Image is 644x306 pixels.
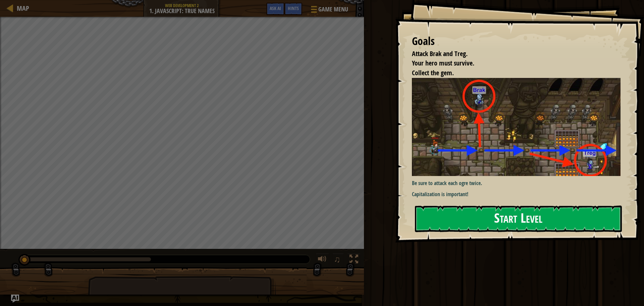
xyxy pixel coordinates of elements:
span: Ask AI [270,5,281,11]
button: Adjust volume [316,253,329,267]
button: Ask AI [11,295,19,303]
img: True names [412,78,626,176]
span: Map [17,4,29,13]
span: ♫ [334,254,340,264]
div: Goals [412,34,621,49]
span: Hints [288,5,299,11]
li: Collect the gem. [404,68,619,78]
li: Attack Brak and Treg. [404,49,619,59]
span: Attack Brak and Treg. [412,49,468,58]
a: Map [13,4,29,13]
span: Collect the gem. [412,68,454,77]
p: Be sure to attack each ogre twice. [412,179,626,187]
button: Ask AI [266,3,284,15]
button: Toggle fullscreen [347,253,361,267]
button: ♫ [332,253,344,267]
li: Your hero must survive. [404,58,619,68]
button: Start Level [415,206,622,232]
p: Capitalization is important! [412,190,626,198]
span: Your hero must survive. [412,58,474,68]
span: Game Menu [318,5,348,14]
button: Game Menu [306,3,352,18]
